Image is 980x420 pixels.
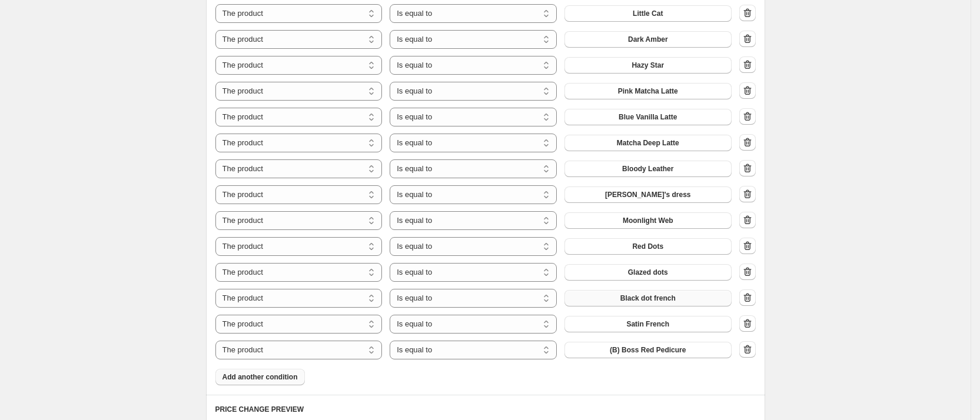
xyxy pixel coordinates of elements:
[222,372,298,382] span: Add another condition
[564,83,732,99] button: Pink Matcha Latte
[628,35,668,44] span: Dark Amber
[564,109,732,125] button: Blue Vanilla Latte
[620,294,676,303] span: Black dot french
[564,316,732,332] button: Satin French
[215,369,305,385] button: Add another condition
[623,216,673,225] span: Moonlight Web
[564,238,732,255] button: Red Dots
[564,342,732,358] button: (B) Boss Red Pedicure
[632,242,663,251] span: Red Dots
[626,319,669,329] span: Satin French
[215,405,756,414] h6: PRICE CHANGE PREVIEW
[564,57,732,74] button: Hazy Star
[619,112,677,122] span: Blue Vanilla Latte
[632,61,664,70] span: Hazy Star
[564,264,732,281] button: Glazed dots
[564,135,732,151] button: Matcha Deep Latte
[618,86,678,96] span: Pink Matcha Latte
[564,290,732,306] button: Black dot french
[628,268,668,277] span: Glazed dots
[564,5,732,22] button: Little Cat
[564,212,732,229] button: Moonlight Web
[617,138,679,148] span: Matcha Deep Latte
[605,190,691,199] span: [PERSON_NAME]'s dress
[564,186,732,203] button: Addams's dress
[564,31,732,48] button: Dark Amber
[610,345,686,355] span: (B) Boss Red Pedicure
[633,9,663,18] span: Little Cat
[564,161,732,177] button: Bloody Leather
[622,164,673,174] span: Bloody Leather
